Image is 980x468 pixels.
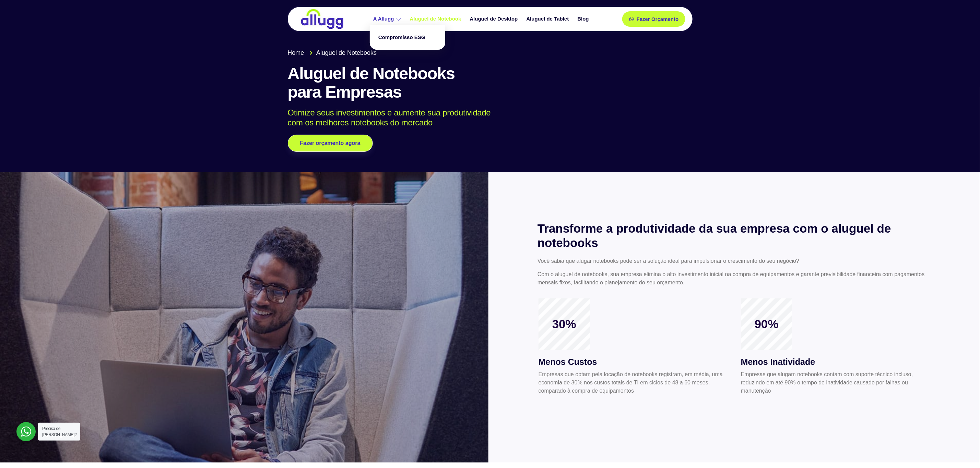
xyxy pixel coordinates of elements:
a: A Allugg [370,13,406,25]
span: 30% [539,317,590,331]
h1: Aluguel de Notebooks para Empresas [288,64,693,101]
span: Aluguel de Notebooks [315,48,377,58]
p: Empresas que optam pela locação de notebooks registram, em média, uma economia de 30% nos custos ... [539,370,727,395]
a: Aluguel de Tablet [523,13,574,25]
h3: Menos Inatividade [741,356,930,369]
a: Aluguel de Desktop [467,13,523,25]
p: Empresas que alugam notebooks contam com suporte técnico incluso, reduzindo em até 90% o tempo de... [741,370,930,395]
iframe: Chat Widget [857,381,980,468]
p: Você sabia que alugar notebooks pode ser a solução ideal para impulsionar o crescimento do seu ne... [538,257,931,265]
span: 90% [741,317,792,331]
h3: Menos Custos [539,356,727,369]
a: Fazer orçamento agora [288,135,373,152]
a: Blog [574,13,594,25]
img: locação de TI é Allugg [300,9,344,29]
span: Precisa de [PERSON_NAME]? [42,426,76,437]
p: Com o aluguel de notebooks, sua empresa elimina o alto investimento inicial na compra de equipame... [538,270,931,287]
div: Widget de chat [857,381,980,468]
span: Home [288,48,304,58]
a: Fazer Orçamento [622,11,686,27]
span: Fazer Orçamento [637,16,679,22]
span: Fazer orçamento agora [300,140,361,146]
h2: Transforme a produtividade da sua empresa com o aluguel de notebooks [538,221,931,250]
a: Aluguel de Notebook [406,13,467,25]
a: Compromisso ESG [373,28,442,47]
p: Otimize seus investimentos e aumente sua produtividade com os melhores notebooks do mercado [288,108,683,128]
